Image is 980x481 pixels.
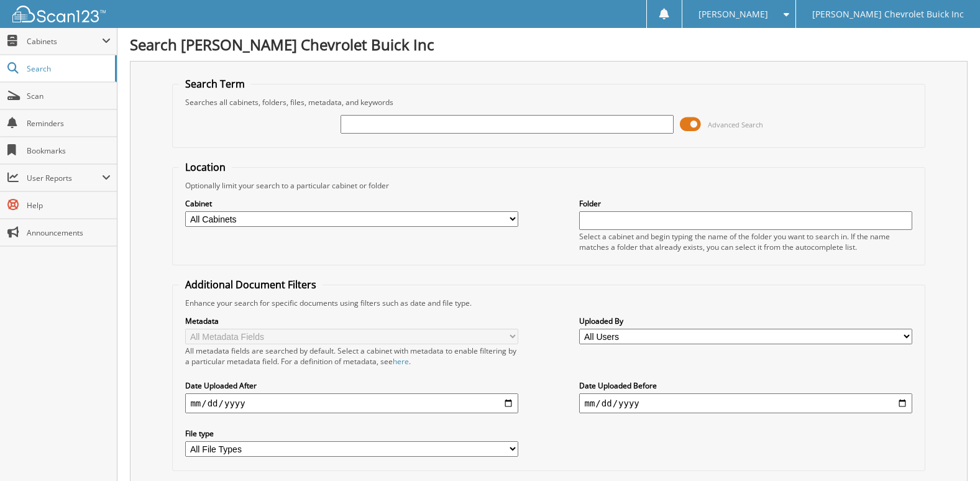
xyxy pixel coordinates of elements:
[27,36,102,47] span: Cabinets
[185,346,518,367] div: All metadata fields are searched by default. Select a cabinet with metadata to enable filtering b...
[579,198,912,209] label: Folder
[27,145,111,156] span: Bookmarks
[130,34,968,55] h1: Search [PERSON_NAME] Chevrolet Buick Inc
[179,298,918,308] div: Enhance your search for specific documents using filters such as date and file type.
[185,428,518,439] label: File type
[185,198,518,209] label: Cabinet
[918,421,980,481] iframe: Chat Widget
[185,393,518,413] input: start
[27,173,102,183] span: User Reports
[393,356,409,367] a: here
[27,63,109,74] span: Search
[12,6,106,22] img: scan123-logo-white.svg
[698,11,768,18] span: [PERSON_NAME]
[179,97,918,108] div: Searches all cabinets, folders, files, metadata, and keywords
[579,393,912,413] input: end
[812,11,964,18] span: [PERSON_NAME] Chevrolet Buick Inc
[579,380,912,391] label: Date Uploaded Before
[27,118,111,129] span: Reminders
[708,120,763,129] span: Advanced Search
[27,227,111,238] span: Announcements
[27,200,111,211] span: Help
[179,160,232,174] legend: Location
[185,316,518,326] label: Metadata
[27,91,111,101] span: Scan
[179,180,918,191] div: Optionally limit your search to a particular cabinet or folder
[579,316,912,326] label: Uploaded By
[579,231,912,252] div: Select a cabinet and begin typing the name of the folder you want to search in. If the name match...
[185,380,518,391] label: Date Uploaded After
[179,278,323,291] legend: Additional Document Filters
[179,77,251,91] legend: Search Term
